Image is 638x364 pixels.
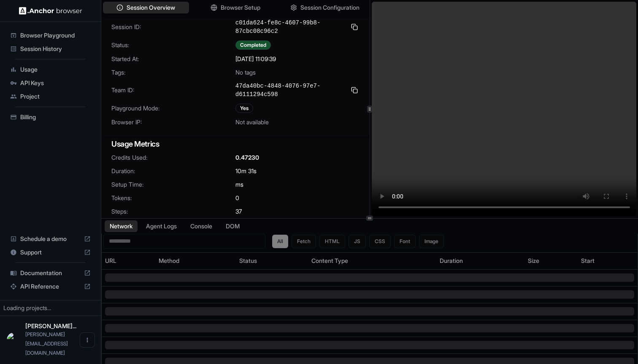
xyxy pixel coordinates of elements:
span: Setup Time: [111,180,235,189]
button: Network [105,220,138,232]
div: Session History [7,42,94,56]
span: API Reference [20,282,81,291]
span: 37 [235,207,242,216]
span: Support [20,248,81,257]
span: Playground Mode: [111,104,235,112]
div: Content Type [311,257,433,265]
div: Status [239,257,305,265]
div: Usage [7,63,94,76]
div: Project [7,90,94,103]
div: Loading projects... [3,304,97,312]
img: mark caltagirone [7,332,22,348]
span: 10m 31s [235,167,257,175]
span: Steps: [111,207,235,216]
div: Billing [7,110,94,124]
button: Open menu [80,332,95,348]
span: Tags: [111,68,235,77]
span: almy@gmx.us [25,331,68,356]
span: Session Overview [127,3,175,12]
span: Duration: [111,167,235,175]
div: Duration [440,257,521,265]
span: API Keys [20,79,91,87]
span: Billing [20,113,91,121]
span: ms [235,180,243,189]
button: Agent Logs [141,220,182,232]
div: API Keys [7,76,94,90]
span: Project [20,92,91,101]
span: Browser IP: [111,118,235,126]
span: Session ID: [111,23,235,31]
span: c01da624-fe8c-4607-99b8-87cbc08c96c2 [235,19,346,35]
span: 0.47230 [235,153,259,162]
button: Console [185,220,217,232]
div: API Reference [7,280,94,293]
img: Anchor Logo [19,7,82,15]
div: URL [105,257,152,265]
span: Not available [235,118,269,126]
span: 47da40bc-4848-4076-97e7-d6111294c598 [235,82,346,99]
div: Yes [235,104,253,113]
span: Tokens: [111,194,235,202]
div: Start [581,257,634,265]
span: Session History [20,45,91,53]
span: Status: [111,41,235,49]
span: mark caltagirone [25,322,76,329]
span: 0 [235,194,239,202]
div: Documentation [7,266,94,280]
div: Completed [235,40,271,50]
span: Browser Setup [221,3,260,12]
button: DOM [221,220,245,232]
span: Started At: [111,55,235,63]
div: Size [528,257,575,265]
span: No tags [235,68,256,77]
div: Schedule a demo [7,232,94,246]
span: Session Configuration [300,3,360,12]
span: Schedule a demo [20,235,81,243]
div: Method [159,257,233,265]
span: Documentation [20,269,81,277]
div: Support [7,246,94,259]
div: Browser Playground [7,29,94,42]
span: [DATE] 11:09:39 [235,55,276,63]
span: Credits Used: [111,153,235,162]
span: Usage [20,65,91,74]
h3: Usage Metrics [111,138,360,150]
span: Team ID: [111,86,235,94]
span: Browser Playground [20,31,91,40]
